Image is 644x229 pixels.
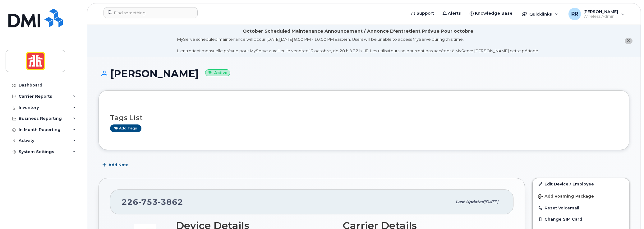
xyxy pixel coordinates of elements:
[122,197,183,207] span: 226
[110,124,141,132] a: Add tags
[484,199,498,204] span: [DATE]
[205,69,230,77] small: Active
[108,162,129,168] span: Add Note
[99,68,629,79] h1: [PERSON_NAME]
[533,202,629,213] button: Reset Voicemail
[138,197,158,207] span: 753
[177,36,539,54] div: MyServe scheduled maintenance will occur [DATE][DATE] 8:00 PM - 10:00 PM Eastern. Users will be u...
[99,159,134,171] button: Add Note
[456,199,484,204] span: Last updated
[110,114,618,122] h3: Tags List
[158,197,183,207] span: 3862
[533,213,629,225] button: Change SIM Card
[533,178,629,189] a: Edit Device / Employee
[625,38,632,44] button: close notification
[243,28,473,35] div: October Scheduled Maintenance Announcement / Annonce D'entretient Prévue Pour octobre
[533,189,629,202] button: Add Roaming Package
[538,194,594,200] span: Add Roaming Package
